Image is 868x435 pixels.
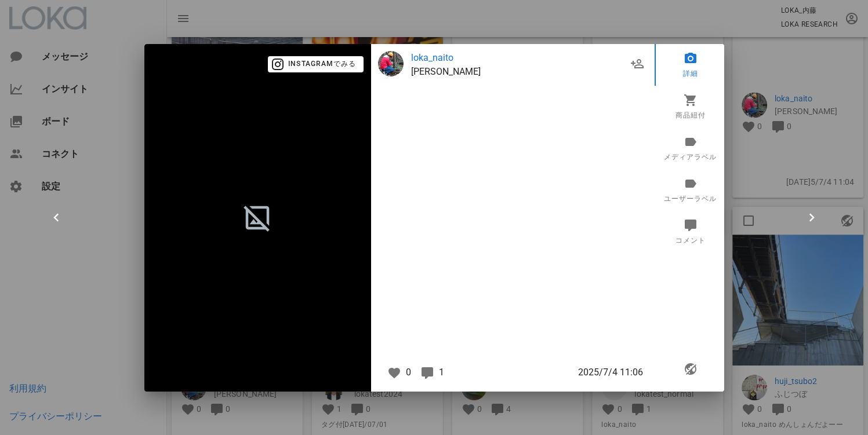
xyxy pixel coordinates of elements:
[578,365,643,379] span: 2025/7/4 11:06
[439,367,444,378] span: 1
[268,58,364,69] a: Instagramでみる
[655,44,727,86] a: 詳細
[268,56,364,72] button: Instagramでみる
[275,59,356,70] span: Instagramでみる
[411,65,627,79] p: 内藤光博
[655,169,727,211] a: ユーザーラベル
[655,211,727,253] a: コメント
[411,51,627,65] a: loka_naito
[378,51,404,76] img: loka_naito
[655,86,727,127] a: 商品紐付
[655,127,727,169] a: メディアラベル
[406,367,411,378] span: 0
